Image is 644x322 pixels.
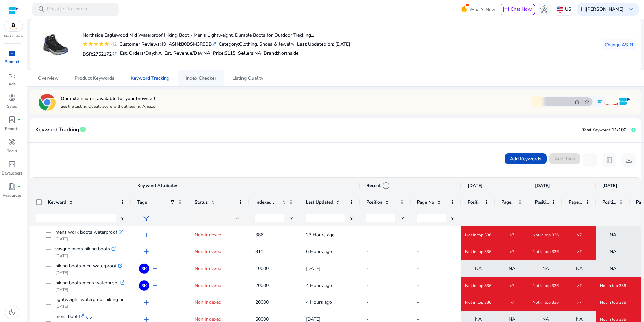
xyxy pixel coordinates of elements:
[8,138,16,146] span: handyman
[55,227,117,237] span: mens work boots waterproof
[533,300,559,305] span: Not in top 336
[55,253,116,259] p: [DATE]
[610,262,616,275] span: NA
[417,248,419,255] span: -
[55,244,110,254] span: vasque mens hiking boots
[5,126,19,132] p: Reports
[142,214,150,222] span: filter_alt
[151,281,159,290] span: add
[55,236,125,242] p: [DATE]
[8,116,16,124] span: lab_profile
[288,216,294,221] button: Open Filter Menu
[586,6,624,12] b: [PERSON_NAME]
[137,183,178,189] span: Keyword Attributes
[565,3,571,15] p: US
[131,76,169,81] span: Keyword Tracking
[141,267,147,271] span: BK
[61,104,159,109] p: See the Listing Quality score without leaving Amazon.
[465,300,491,305] span: Not in top 336
[501,199,515,205] span: Page No
[112,51,117,57] mat-icon: refresh
[510,283,514,288] span: >7
[38,5,46,14] span: search
[535,183,550,189] span: [DATE]
[169,41,181,47] b: ASIN:
[104,41,109,47] mat-icon: star_half
[47,6,87,13] p: Press to search
[610,228,616,242] span: NA
[465,232,491,238] span: Not in top 336
[366,199,382,205] span: Position
[8,49,16,57] span: inventory_2
[255,282,269,289] span: 20000
[142,248,150,256] span: add
[510,249,514,254] span: >7
[366,282,368,289] span: -
[38,76,59,81] span: Overview
[79,126,86,133] span: info
[582,127,612,133] span: Total Keywords:
[600,283,626,288] span: Not in top 336
[18,118,20,121] span: fiber_manual_record
[503,6,509,13] span: chat
[83,33,350,38] h4: Northside Eaglewood Mid Waterproof Hiking Boot - Men's Lightweight, Durable Boots for Outdoor Tre...
[264,50,277,56] span: Brand
[137,199,147,205] span: Tags
[55,295,131,304] span: lightweight waterproof hiking boots
[366,299,368,305] span: -
[195,248,221,255] span: Non Indexed
[35,124,79,136] span: Keyword Tracking
[576,262,583,275] span: NA
[99,41,104,47] mat-icon: star
[43,32,68,57] img: 41blVWMsLXL._AC_US40_.jpg
[151,265,159,273] span: add
[195,199,208,205] span: Status
[2,170,22,176] p: Developers
[577,300,582,305] span: >7
[569,199,583,205] span: Page No
[203,50,210,56] span: NA
[219,41,294,48] div: Clothing, Shoes & Jewelry
[155,50,162,56] span: NA
[306,232,335,238] span: 23 Hours ago
[500,4,535,15] button: chatChat Now
[538,3,551,16] button: hub
[141,284,147,288] span: BK
[306,248,332,255] span: 6 Hours ago
[3,192,22,198] p: Resources
[109,41,117,48] div: 42
[602,39,636,50] button: Change ASIN
[7,148,17,154] p: Tools
[232,76,263,81] span: Listing Quality
[366,248,368,255] span: -
[468,199,482,205] span: Position
[195,299,221,305] span: Non Indexed
[48,199,66,205] span: Keyword
[142,231,150,239] span: add
[577,232,582,238] span: >7
[55,287,124,292] p: [DATE]
[475,262,482,275] span: NA
[120,216,125,221] button: Open Filter Menu
[540,5,548,14] span: hub
[610,245,616,259] span: NA
[511,6,532,12] span: Chat Now
[417,299,419,305] span: -
[5,59,19,65] p: Product
[61,96,159,102] h5: Our extension is available for your browser!
[164,51,210,56] h5: Est. Revenue/Day:
[195,282,221,289] span: Non Indexed
[219,41,239,47] b: Category:
[510,300,514,305] span: >7
[8,160,16,168] span: code_blocks
[626,5,635,14] span: keyboard_arrow_down
[505,153,547,164] button: Add Keywords
[119,41,161,47] b: Customer Reviews:
[535,199,549,205] span: Position
[55,278,119,288] span: hiking boots mens waterproof
[605,41,633,48] span: Change ASIN
[306,299,332,305] span: 4 Hours ago
[306,214,345,222] input: Last Updated Filter Input
[366,182,390,190] div: Recent
[8,308,16,316] span: dark_mode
